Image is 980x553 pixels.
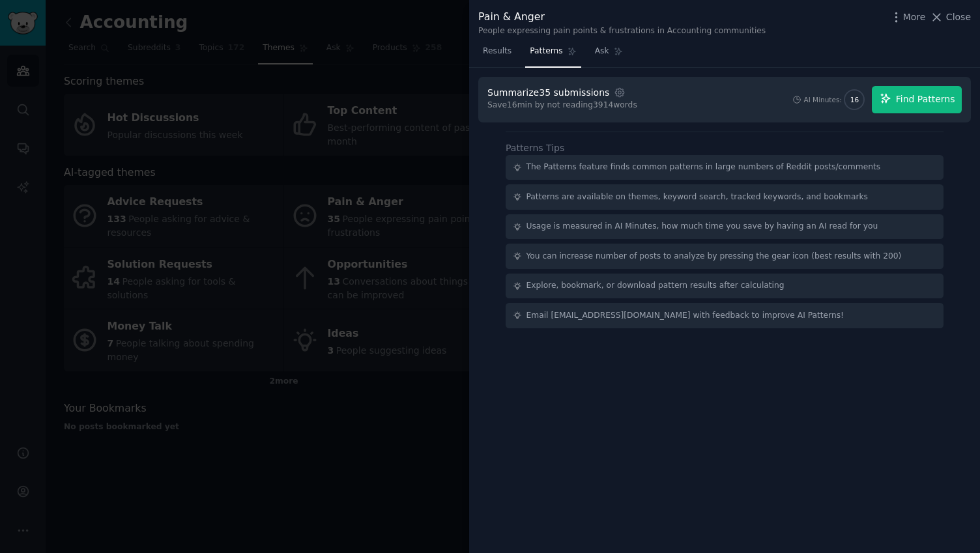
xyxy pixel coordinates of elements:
[946,10,971,24] span: Close
[526,191,868,203] div: Patterns are available on themes, keyword search, tracked keywords, and bookmarks
[889,10,926,24] button: More
[506,143,564,153] label: Patterns Tips
[487,86,609,100] div: Summarize 35 submissions
[896,92,955,106] span: Find Patterns
[487,100,637,111] div: Save 16 min by not reading 3914 words
[483,46,512,57] span: Results
[590,41,627,68] a: Ask
[530,46,562,57] span: Patterns
[850,95,859,104] span: 16
[526,162,881,173] div: The Patterns feature finds common patterns in large numbers of Reddit posts/comments
[803,95,842,104] div: AI Minutes:
[526,251,902,262] div: You can increase number of posts to analyze by pressing the gear icon (best results with 200)
[525,41,581,68] a: Patterns
[478,41,516,68] a: Results
[872,86,962,113] button: Find Patterns
[526,310,844,322] div: Email [EMAIL_ADDRESS][DOMAIN_NAME] with feedback to improve AI Patterns!
[930,10,971,24] button: Close
[526,221,878,233] div: Usage is measured in AI Minutes, how much time you save by having an AI read for you
[526,280,785,292] div: Explore, bookmark, or download pattern results after calculating
[478,25,766,37] div: People expressing pain points & frustrations in Accounting communities
[478,9,766,25] div: Pain & Anger
[903,10,926,24] span: More
[595,46,609,57] span: Ask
